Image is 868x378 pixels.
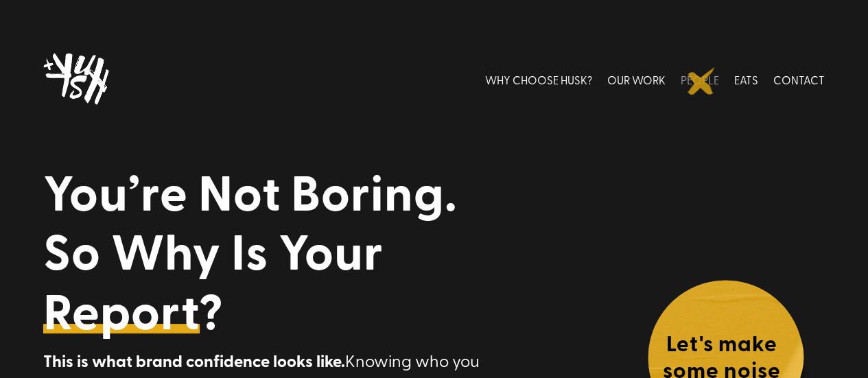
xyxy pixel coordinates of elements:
[43,162,495,346] h1: You’re Not Boring. So Why Is Your ?
[607,49,666,110] a: OUR WORK
[43,49,119,110] img: Husk logo
[734,49,758,110] a: EATS
[773,49,825,110] a: CONTACT
[43,349,345,373] strong: This is what brand confidence looks like.
[43,281,200,340] a: Report
[485,49,592,110] a: WHY CHOOSE HUSK?
[681,49,719,110] a: PEOPLE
